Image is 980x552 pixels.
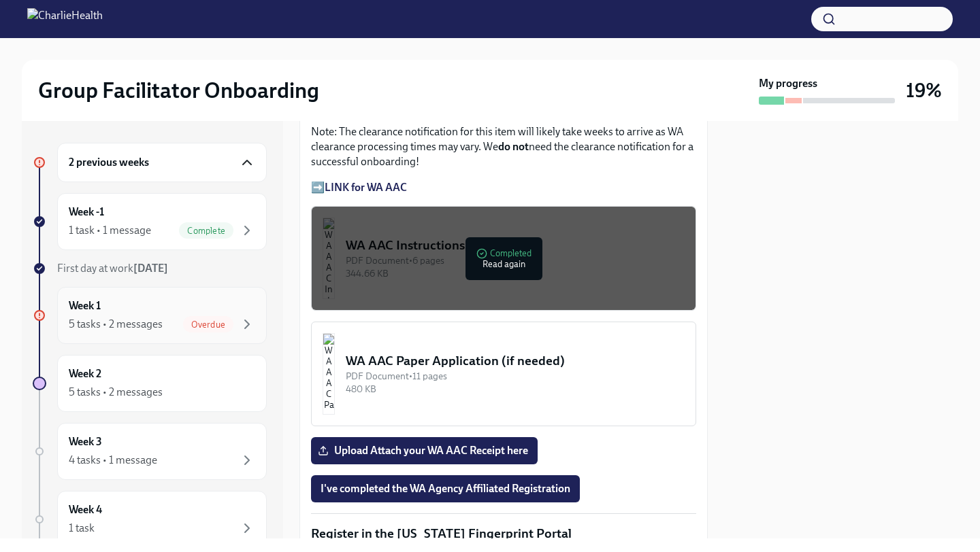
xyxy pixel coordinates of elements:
img: WA AAC Instructions [323,218,335,299]
div: 1 task [69,521,95,536]
p: ➡️ [311,180,696,195]
span: Upload Attach your WA AAC Receipt here [321,444,528,458]
h6: Week -1 [69,205,104,220]
h6: Week 3 [69,434,102,449]
h6: Week 4 [69,502,102,517]
div: 5 tasks • 2 messages [69,317,163,332]
strong: do not [498,140,529,153]
a: First day at work[DATE] [33,261,267,276]
button: WA AAC Paper Application (if needed)PDF Document•11 pages480 KB [311,322,696,426]
div: 344.66 KB [346,267,685,280]
label: Upload Attach your WA AAC Receipt here [311,437,538,464]
span: Overdue [183,320,233,330]
a: Week 34 tasks • 1 message [33,423,267,480]
a: Week -11 task • 1 messageComplete [33,193,267,250]
a: Week 25 tasks • 2 messages [33,355,267,412]
h3: 19% [906,78,942,103]
strong: My progress [759,76,817,91]
button: WA AAC InstructionsPDF Document•6 pages344.66 KBCompletedRead again [311,206,696,311]
p: Note: The clearance notification for this item will likely take weeks to arrive as WA clearance p... [311,124,696,169]
img: WA AAC Paper Application (if needed) [323,333,335,415]
h6: Week 1 [69,298,101,313]
div: WA AAC Paper Application (if needed) [346,352,685,370]
div: 5 tasks • 2 messages [69,385,163,400]
img: CharlieHealth [27,8,103,30]
div: 480 KB [346,383,685,396]
a: Week 15 tasks • 2 messagesOverdue [33,287,267,344]
div: PDF Document • 11 pages [346,370,685,383]
button: I've completed the WA Agency Affiliated Registration [311,475,580,502]
span: Complete [179,226,233,236]
div: 2 previous weeks [57,143,267,182]
div: 4 tasks • 1 message [69,453,157,468]
h6: Week 2 [69,366,101,381]
a: Week 41 task [33,491,267,548]
h6: 2 previous weeks [69,155,149,170]
span: I've completed the WA Agency Affiliated Registration [321,482,570,496]
h2: Group Facilitator Onboarding [38,77,319,104]
div: PDF Document • 6 pages [346,254,685,267]
div: 1 task • 1 message [69,223,151,238]
span: First day at work [57,262,168,275]
a: LINK for WA AAC [325,181,407,194]
div: WA AAC Instructions [346,237,685,254]
strong: [DATE] [133,262,168,275]
p: Register in the [US_STATE] Fingerprint Portal [311,525,696,542]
